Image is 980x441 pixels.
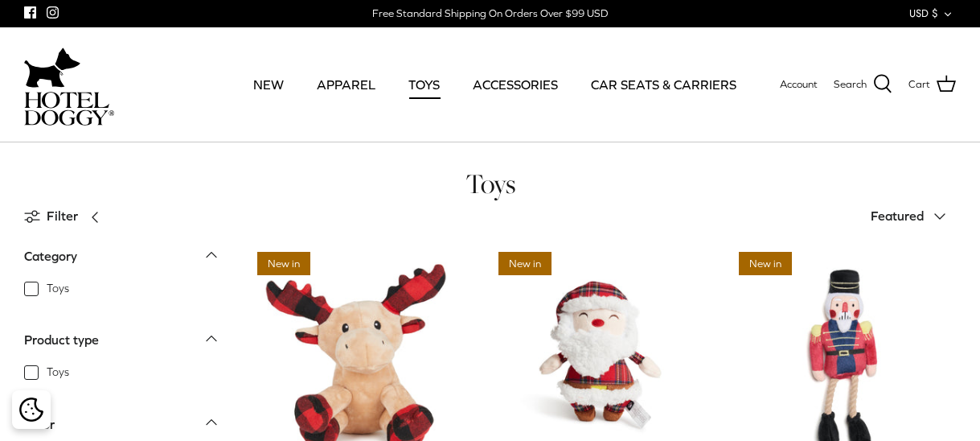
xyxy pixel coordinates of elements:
a: Cart [908,74,956,95]
a: Account [780,76,818,93]
img: Cookie policy [19,398,43,422]
a: APPAREL [302,57,390,112]
h1: Toys [24,167,956,201]
div: Category [24,246,77,267]
a: Facebook [24,6,36,19]
a: TOYS [394,57,454,112]
div: Free Standard Shipping On Orders Over $99 USD [372,6,608,21]
a: Category [24,244,217,280]
img: hoteldoggycom [24,92,114,126]
a: NEW [239,57,298,112]
span: Account [780,78,818,90]
span: Cart [908,76,930,93]
img: dog-icon.svg [24,43,80,92]
div: Primary navigation [239,57,736,112]
span: Search [834,76,867,93]
button: Cookie policy [17,396,45,424]
button: Featured [871,199,956,234]
div: Product type [24,330,99,351]
a: Free Standard Shipping On Orders Over $99 USD [372,2,608,26]
span: New in [257,252,310,275]
span: New in [498,252,552,275]
span: Toys [47,281,69,297]
div: Cookie policy [12,390,51,429]
a: hoteldoggycom [24,43,114,126]
a: ACCESSORIES [458,57,572,112]
a: Filter [24,197,110,236]
span: Featured [871,208,924,223]
a: Search [834,74,892,95]
span: New in [739,252,792,275]
span: Filter [47,206,78,227]
span: Toys [47,365,69,381]
a: Product type [24,328,217,364]
a: CAR SEATS & CARRIERS [576,57,751,112]
a: Instagram [47,6,59,19]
